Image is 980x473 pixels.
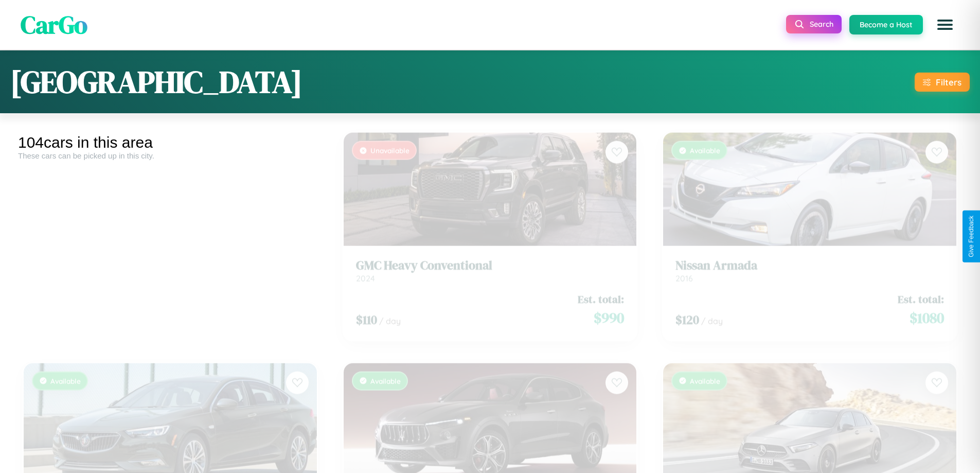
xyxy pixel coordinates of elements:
[898,284,944,299] span: Est. total:
[578,284,624,299] span: Est. total:
[968,216,975,257] div: Give Feedback
[810,20,833,29] span: Search
[786,15,842,33] button: Search
[931,10,959,39] button: Open menu
[675,250,944,275] a: Nissan Armada2016
[675,303,699,320] span: $ 120
[910,300,944,320] span: $ 1080
[370,138,409,147] span: Unavailable
[701,308,723,318] span: / day
[356,250,625,265] h3: GMC Heavy Conventional
[10,61,302,103] h1: [GEOGRAPHIC_DATA]
[690,138,720,147] span: Available
[18,134,323,151] div: 104 cars in this area
[370,369,401,377] span: Available
[356,250,625,275] a: GMC Heavy Conventional2024
[356,265,375,275] span: 2024
[915,73,970,92] button: Filters
[356,303,377,320] span: $ 110
[379,308,401,318] span: / day
[936,77,961,87] div: Filters
[690,369,720,377] span: Available
[675,250,944,265] h3: Nissan Armada
[849,15,923,34] button: Become a Host
[675,265,693,275] span: 2016
[18,151,323,160] div: These cars can be picked up in this city.
[594,300,624,320] span: $ 990
[50,369,81,377] span: Available
[21,8,87,42] span: CarGo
